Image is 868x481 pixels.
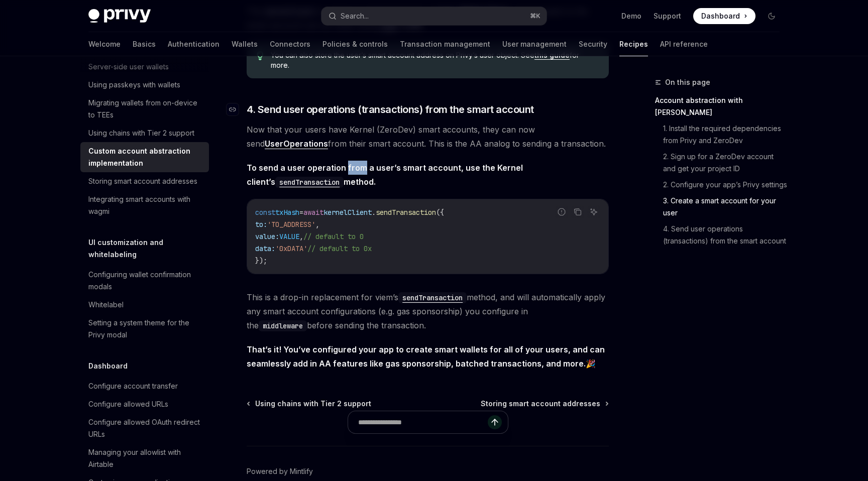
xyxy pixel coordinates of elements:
a: Using passkeys with wallets [80,76,209,94]
button: Ask AI [587,205,600,218]
h5: Dashboard [88,360,128,372]
a: Custom account abstraction implementation [80,142,209,172]
a: Policies & controls [322,32,388,56]
div: Configuring wallet confirmation modals [88,269,203,293]
div: Setting a system theme for the Privy modal [88,317,203,341]
span: On this page [665,76,710,88]
a: Recipes [619,32,648,56]
a: Configure allowed URLs [80,395,209,413]
span: 🎉 [247,342,609,371]
div: Storing smart account addresses [88,175,197,187]
div: Integrating smart accounts with wagmi [88,193,203,217]
a: Navigate to header [227,102,247,116]
span: 'TO_ADDRESS' [267,220,315,229]
a: Storing smart account addresses [481,399,608,409]
h5: UI customization and whitelabeling [88,236,209,261]
span: '0xDATA' [275,244,307,253]
a: Setting a system theme for the Privy modal [80,314,209,344]
a: API reference [660,32,708,56]
span: = [299,208,303,217]
span: txHash [275,208,299,217]
button: Report incorrect code [555,205,568,218]
button: Send message [488,415,502,429]
a: 3. Create a smart account for your user [663,193,788,221]
span: value: [255,232,279,241]
span: sendTransaction [376,208,436,217]
a: Demo [621,11,641,21]
a: Authentication [168,32,220,56]
div: Managing your allowlist with Airtable [88,446,203,470]
span: , [299,232,303,241]
a: Basics [133,32,156,56]
a: 1. Install the required dependencies from Privy and ZeroDev [663,121,788,149]
span: await [303,208,323,217]
span: data: [255,244,275,253]
span: Using chains with Tier 2 support [255,399,371,409]
a: Support [654,11,681,21]
span: kernelClient [323,208,372,217]
a: Storing smart account addresses [80,172,209,190]
a: Account abstraction with [PERSON_NAME] [655,92,788,121]
a: sendTransaction [398,292,467,302]
a: Migrating wallets from on-device to TEEs [80,94,209,124]
span: }); [255,256,267,265]
div: Whitelabel [88,299,124,311]
div: Configure allowed URLs [88,398,168,410]
a: Configure account transfer [80,377,209,395]
span: Dashboard [701,11,740,21]
a: Security [579,32,607,56]
a: Transaction management [400,32,490,56]
strong: To send a user operation from a user’s smart account, use the Kernel client’s method. [247,163,523,187]
span: 4. Send user operations (transactions) from the smart account [247,102,534,116]
a: UserOperations [265,139,328,149]
div: Configure allowed OAuth redirect URLs [88,416,203,440]
span: You can also store the user’s smart account address on Privy’s user object. See for more. [271,50,599,70]
a: Dashboard [693,8,755,24]
a: sendTransaction [275,177,344,187]
span: ⌘ K [530,12,540,20]
img: dark logo [88,9,151,23]
span: // default to 0x [307,244,372,253]
a: Using chains with Tier 2 support [80,124,209,142]
a: 2. Configure your app’s Privy settings [663,177,788,193]
a: User management [502,32,567,56]
div: Configure account transfer [88,380,178,392]
div: Using passkeys with wallets [88,79,180,91]
code: middleware [259,320,307,331]
div: Migrating wallets from on-device to TEEs [88,97,203,121]
div: Custom account abstraction implementation [88,145,203,169]
div: Search... [341,10,369,22]
code: sendTransaction [275,177,344,188]
span: to: [255,220,267,229]
code: sendTransaction [398,292,467,303]
a: Managing your allowlist with Airtable [80,443,209,473]
span: VALUE [279,232,299,241]
span: ({ [436,208,444,217]
a: Connectors [270,32,310,56]
strong: That’s it! You’ve configured your app to create smart wallets for all of your users, and can seam... [247,344,605,369]
span: . [372,208,376,217]
span: const [255,208,275,217]
button: Copy the contents from the code block [571,205,584,218]
a: Welcome [88,32,121,56]
a: Wallets [232,32,258,56]
a: 4. Send user operations (transactions) from the smart account [663,221,788,249]
a: Configuring wallet confirmation modals [80,266,209,296]
span: // default to 0 [303,232,364,241]
div: Using chains with Tier 2 support [88,127,194,139]
button: Toggle dark mode [764,8,780,24]
a: Configure allowed OAuth redirect URLs [80,413,209,443]
a: Powered by Mintlify [247,466,313,476]
button: Search...⌘K [321,7,547,25]
a: Integrating smart accounts with wagmi [80,190,209,220]
a: Whitelabel [80,296,209,314]
span: Storing smart account addresses [481,399,600,409]
span: , [315,220,319,229]
span: This is a drop-in replacement for viem’s method, and will automatically apply any smart account c... [247,290,609,332]
a: 2. Sign up for a ZeroDev account and get your project ID [663,149,788,177]
span: Now that your users have Kernel (ZeroDev) smart accounts, they can now send from their smart acco... [247,123,609,151]
a: Using chains with Tier 2 support [248,399,371,409]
